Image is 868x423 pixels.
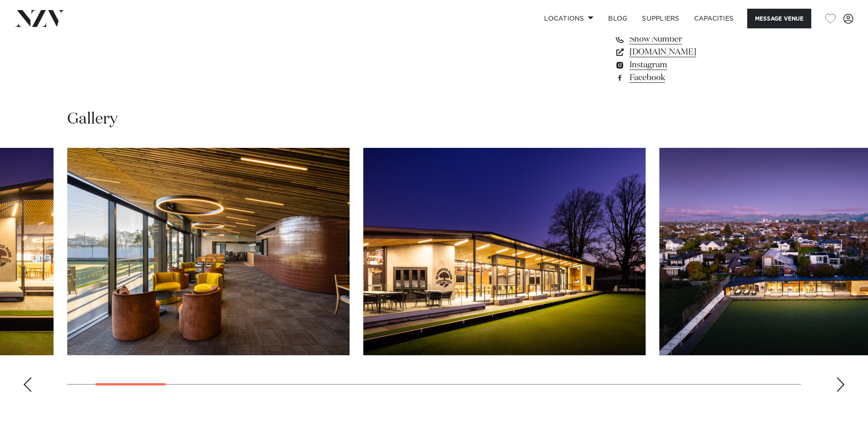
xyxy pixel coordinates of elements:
[615,33,764,46] a: Show Number
[363,148,646,355] swiper-slide: 3 / 26
[615,59,764,71] a: Instagram
[747,9,811,28] button: Message Venue
[635,9,686,28] a: SUPPLIERS
[687,9,741,28] a: Capacities
[537,9,601,28] a: Locations
[67,148,350,355] swiper-slide: 2 / 26
[615,71,764,84] a: Facebook
[615,46,764,59] a: [DOMAIN_NAME]
[601,9,635,28] a: BLOG
[67,109,118,130] h2: Gallery
[15,10,65,27] img: nzv-logo.png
